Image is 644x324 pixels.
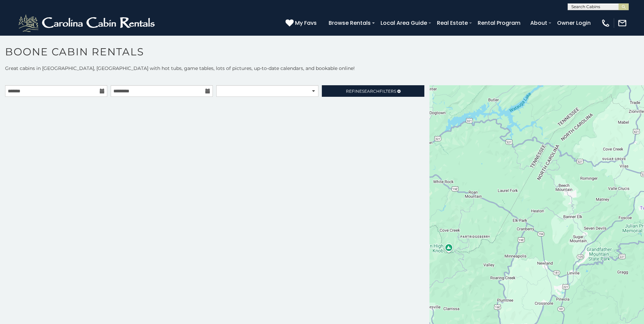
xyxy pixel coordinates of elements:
a: Browse Rentals [325,17,374,29]
img: mail-regular-white.png [618,18,627,28]
a: Rental Program [474,17,524,29]
a: My Favs [286,19,318,28]
span: Refine Filters [346,89,396,94]
img: phone-regular-white.png [601,18,610,28]
a: RefineSearchFilters [322,85,424,97]
a: Owner Login [554,17,594,29]
a: Real Estate [434,17,471,29]
span: Search [362,89,380,94]
span: My Favs [295,19,317,27]
a: About [527,17,551,29]
a: Local Area Guide [377,17,430,29]
img: White-1-2.png [17,13,158,33]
